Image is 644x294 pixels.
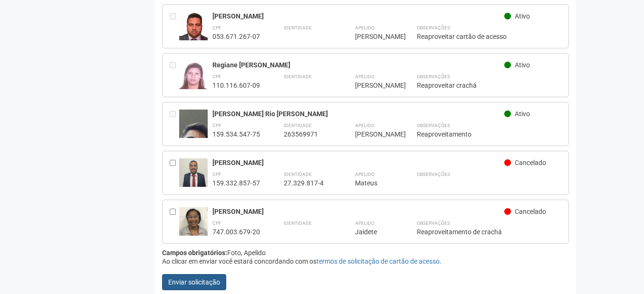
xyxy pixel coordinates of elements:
[170,110,179,138] div: Entre em contato com a Aministração para solicitar o cancelamento ou 2a via
[417,32,562,41] div: Reaproveitar cartão de acesso
[212,207,505,216] div: [PERSON_NAME]
[417,220,450,226] strong: Observações
[317,257,440,265] a: termos de solicitação de cartão de acesso
[515,12,530,20] span: Ativo
[355,130,393,138] div: [PERSON_NAME]
[355,81,393,90] div: [PERSON_NAME]
[212,179,260,187] div: 159.332.857-57
[355,74,375,79] strong: Apelido
[162,249,227,257] strong: Campos obrigatórios:
[284,74,312,79] strong: Identidade
[179,158,208,187] img: user.jpg
[162,257,569,266] div: Ao clicar em enviar você estará concordando com os .
[212,130,260,138] div: 159.534.547-75
[162,248,569,257] div: Foto, Apelido
[284,220,312,226] strong: Identidade
[212,158,505,167] div: [PERSON_NAME]
[417,74,450,79] strong: Observações
[212,74,221,79] strong: CPF
[417,130,562,138] div: Reaproveitamento
[179,207,208,236] img: user.jpg
[417,81,562,90] div: Reaproveitar crachá
[355,179,393,187] div: Mateus
[212,61,505,69] div: Regiane [PERSON_NAME]
[417,228,562,236] div: Reaproveitamento de crachá
[212,81,260,90] div: 110.116.607-09
[417,172,450,177] strong: Observações
[417,123,450,128] strong: Observações
[162,274,226,290] button: Enviar solicitação
[212,110,505,118] div: [PERSON_NAME] Rio [PERSON_NAME]
[355,172,375,177] strong: Apelido
[179,110,208,168] img: user.jpg
[212,228,260,236] div: 747.003.679-20
[179,61,208,97] img: user.jpg
[355,220,375,226] strong: Apelido
[355,25,375,30] strong: Apelido
[170,12,179,41] div: Entre em contato com a Aministração para solicitar o cancelamento ou 2a via
[355,228,393,236] div: Jaidete
[212,25,221,30] strong: CPF
[515,159,546,166] span: Cancelado
[212,12,505,20] div: [PERSON_NAME]
[179,12,208,46] img: user.jpg
[284,179,331,187] div: 27.329.817-4
[284,172,312,177] strong: Identidade
[515,110,530,118] span: Ativo
[515,208,546,215] span: Cancelado
[417,25,450,30] strong: Observações
[170,61,179,90] div: Entre em contato com a Aministração para solicitar o cancelamento ou 2a via
[284,130,331,138] div: 263569971
[515,61,530,69] span: Ativo
[284,25,312,30] strong: Identidade
[212,123,221,128] strong: CPF
[355,32,393,41] div: [PERSON_NAME]
[212,220,221,226] strong: CPF
[355,123,375,128] strong: Apelido
[212,172,221,177] strong: CPF
[284,123,312,128] strong: Identidade
[212,32,260,41] div: 053.671.267-07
